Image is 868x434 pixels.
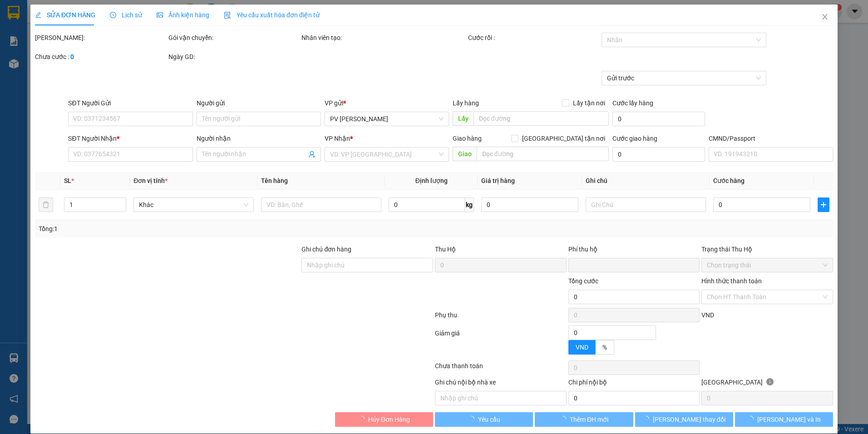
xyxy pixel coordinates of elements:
[612,112,705,126] input: Cước lấy hàng
[301,258,433,272] input: Ghi chú đơn hàng
[821,13,829,20] span: close
[453,147,477,161] span: Giao
[68,98,192,108] div: SĐT Người Gửi
[196,98,321,108] div: Người gửi
[70,53,74,60] b: 0
[196,133,321,143] div: Người nhận
[477,147,609,161] input: Dọc đường
[435,412,533,427] button: Yêu cầu
[607,71,761,85] span: Gửi trước
[308,151,316,158] span: user-add
[518,133,609,143] span: [GEOGRAPHIC_DATA] tận nơi
[330,112,444,126] span: PV Nam Đong
[35,11,95,19] span: SỬA ĐƠN HÀNG
[612,147,705,162] input: Cước giao hàng
[747,416,757,422] span: loading
[261,197,381,212] input: VD: Bàn, Ghế
[133,177,168,184] span: Đơn vị tính
[576,344,588,351] span: VND
[453,111,473,126] span: Lấy
[325,135,350,142] span: VP Nhận
[481,177,515,184] span: Giá trị hàng
[701,244,833,254] div: Trạng thái Thu Hộ
[434,361,567,377] div: Chưa thanh toán
[653,414,725,424] span: [PERSON_NAME] thay đổi
[635,412,733,427] button: [PERSON_NAME] thay đổi
[535,412,633,427] button: Thêm ĐH mới
[224,11,320,19] span: Yêu cầu xuất hóa đơn điện tử
[735,412,833,427] button: [PERSON_NAME] và In
[39,224,335,234] div: Tổng: 1
[643,416,653,422] span: loading
[168,52,300,62] div: Ngày GD:
[818,201,829,208] span: plus
[157,12,163,18] span: picture
[701,311,714,319] span: VND
[812,5,838,30] button: Close
[701,377,833,391] div: [GEOGRAPHIC_DATA]
[586,197,706,212] input: Ghi Chú
[415,177,448,184] span: Định lượng
[570,414,608,424] span: Thêm ĐH mới
[713,177,745,184] span: Cước hàng
[568,377,700,391] div: Chi phí nội bộ
[435,391,567,405] input: Nhập ghi chú
[434,310,567,326] div: Phụ thu
[35,52,167,62] div: Chưa cước :
[612,99,653,107] label: Cước lấy hàng
[560,416,570,422] span: loading
[707,258,828,272] span: Chọn trạng thái
[325,98,449,108] div: VP gửi
[468,416,478,422] span: loading
[478,414,500,424] span: Yêu cầu
[35,33,167,43] div: [PERSON_NAME]:
[568,244,700,258] div: Phí thu hộ
[224,12,231,19] img: icon
[64,177,71,184] span: SL
[818,197,829,212] button: plus
[110,11,142,19] span: Lịch sử
[435,377,567,391] div: Ghi chú nội bộ nhà xe
[701,277,762,285] label: Hình thức thanh toán
[612,135,657,142] label: Cước giao hàng
[568,277,598,285] span: Tổng cước
[582,172,710,190] th: Ghi chú
[434,328,567,359] div: Giảm giá
[757,414,821,424] span: [PERSON_NAME] và In
[39,197,53,212] button: delete
[35,12,41,18] span: edit
[468,33,600,43] div: Cước rồi :
[301,33,466,43] div: Nhân viên tạo:
[453,135,482,142] span: Giao hàng
[157,11,209,19] span: Ảnh kiện hàng
[335,412,433,427] button: Hủy Đơn Hàng
[465,197,474,212] span: kg
[168,33,300,43] div: Gói vận chuyển:
[453,99,479,107] span: Lấy hàng
[473,111,609,126] input: Dọc đường
[68,133,192,143] div: SĐT Người Nhận
[709,133,833,143] div: CMND/Passport
[358,416,368,422] span: loading
[261,177,288,184] span: Tên hàng
[110,12,116,18] span: clock-circle
[139,198,248,212] span: Khác
[368,414,410,424] span: Hủy Đơn Hàng
[435,246,456,253] span: Thu Hộ
[602,344,607,351] span: %
[569,98,609,108] span: Lấy tận nơi
[301,246,351,253] label: Ghi chú đơn hàng
[766,378,774,385] span: info-circle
